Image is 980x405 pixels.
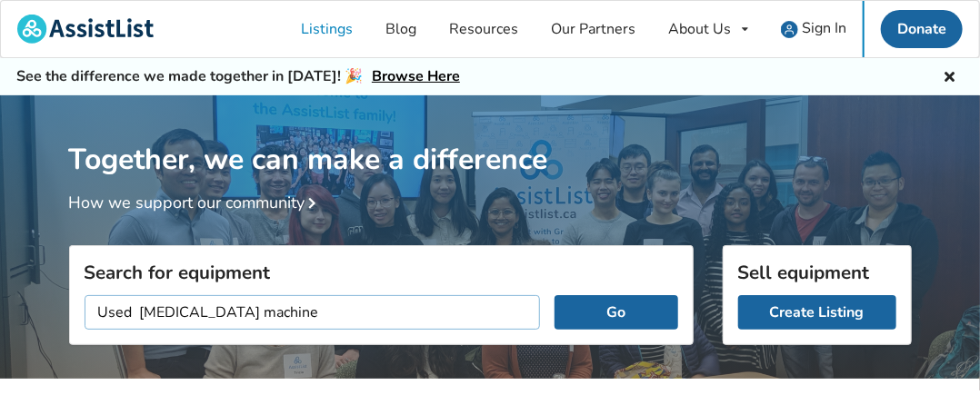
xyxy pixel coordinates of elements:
div: About Us [668,22,731,36]
img: user icon [781,21,798,38]
h5: See the difference we made together in [DATE]! 🎉 [16,67,460,86]
input: I am looking for... [85,295,541,330]
h3: Search for equipment [85,261,678,284]
a: Our Partners [535,1,652,57]
button: Go [555,295,677,330]
a: Blog [369,1,433,57]
a: Resources [433,1,535,57]
a: Listings [285,1,369,57]
h1: Together, we can make a difference [69,95,912,178]
h3: Sell equipment [738,261,896,284]
a: user icon Sign In [765,1,863,57]
a: Donate [881,10,963,48]
span: Sign In [802,18,846,38]
img: assistlist-logo [17,15,154,44]
a: How we support our community [69,192,324,213]
a: Create Listing [738,295,896,330]
a: Browse Here [372,66,460,86]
